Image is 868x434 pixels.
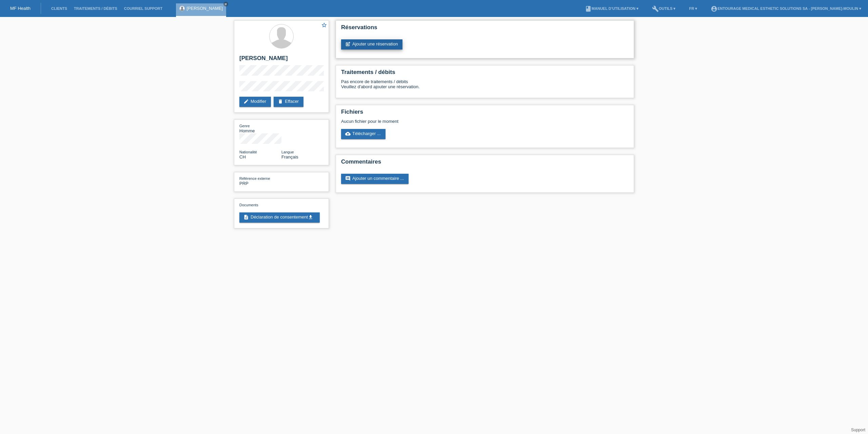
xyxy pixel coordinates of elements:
[686,6,701,11] a: FR ▾
[341,158,629,169] h2: Commentaires
[341,79,629,94] div: Pas encore de traitements / débits Veuillez d'abord ajouter une réservation.
[341,174,409,184] a: commentAjouter un commentaire ...
[281,150,294,154] span: Langue
[224,2,228,6] i: close
[239,203,258,207] span: Documents
[341,24,629,34] h2: Réservations
[121,6,166,11] a: Courriel Support
[345,41,351,47] i: post_add
[239,176,281,186] div: PRP
[239,124,250,128] span: Genre
[581,6,642,11] a: bookManuel d’utilisation ▾
[711,5,717,12] i: account_circle
[239,123,281,133] div: Homme
[851,428,865,432] a: Support
[341,109,629,119] h2: Fichiers
[243,99,249,104] i: edit
[239,176,270,181] span: Référence externe
[341,119,548,124] div: Aucun fichier pour le moment
[239,150,257,154] span: Nationalité
[223,2,228,6] a: close
[341,129,386,139] a: cloud_uploadTélécharger ...
[186,6,223,11] a: [PERSON_NAME]
[239,55,323,65] h2: [PERSON_NAME]
[10,6,31,11] a: MF Health
[345,131,351,136] i: cloud_upload
[345,176,351,181] i: comment
[341,39,402,50] a: post_addAjouter une réservation
[239,97,271,107] a: editModifier
[48,6,71,11] a: Clients
[652,5,659,12] i: build
[239,154,246,159] span: Suisse
[281,154,298,159] span: Français
[341,69,629,79] h2: Traitements / débits
[308,214,313,220] i: get_app
[243,214,249,220] i: description
[71,6,121,11] a: Traitements / débits
[274,97,303,107] a: deleteEffacer
[585,5,592,12] i: book
[321,22,327,28] i: star_border
[707,6,865,11] a: account_circleENTOURAGE Medical Esthetic Solutions SA - [PERSON_NAME]-Moulin ▾
[649,6,679,11] a: buildOutils ▾
[239,212,320,223] a: descriptionDéclaration de consentementget_app
[321,22,327,29] a: star_border
[278,99,283,104] i: delete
